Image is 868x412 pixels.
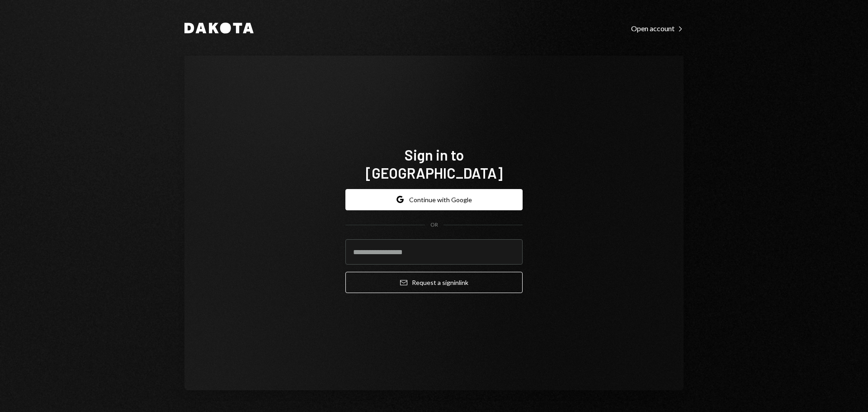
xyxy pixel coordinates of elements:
button: Continue with Google [345,189,523,210]
button: Request a signinlink [345,272,523,293]
div: OR [430,221,438,229]
a: Open account [631,23,684,33]
div: Open account [631,24,684,33]
h1: Sign in to [GEOGRAPHIC_DATA] [345,146,523,182]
